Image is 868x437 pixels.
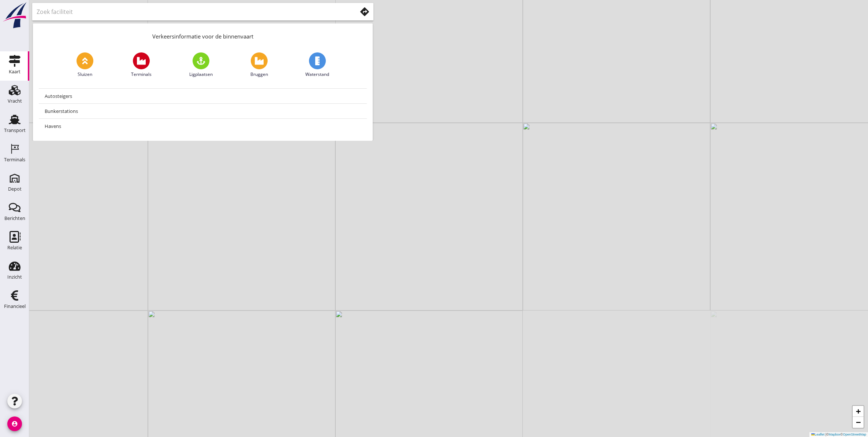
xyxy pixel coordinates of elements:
span: Bruggen [250,71,268,78]
div: Depot [8,187,22,191]
a: Leaflet [811,433,824,436]
div: Kaart [9,69,21,74]
div: © © [809,432,868,437]
span: Terminals [131,71,152,78]
span: + [856,407,861,416]
a: Zoom in [853,406,864,417]
div: Transport [4,128,26,133]
a: OpenStreetMap [843,433,866,436]
a: Terminals [131,52,152,78]
div: Bunkerstations [45,107,361,115]
input: Zoek faciliteit [37,6,347,18]
div: Relatie [7,245,22,250]
a: Sluizen [77,52,93,78]
a: Waterstand [305,52,329,78]
span: Waterstand [305,71,329,78]
div: Havens [45,122,361,131]
span: Ligplaatsen [189,71,213,78]
div: Berichten [4,216,25,221]
span: Sluizen [78,71,92,78]
span: | [826,433,826,436]
span: − [856,418,861,427]
a: Mapbox [829,433,841,436]
div: Verkeersinformatie voor de binnenvaart [33,23,373,47]
div: Terminals [4,157,25,162]
div: Inzicht [7,275,22,279]
img: logo-small.a267ee39.svg [1,2,28,29]
i: account_circle [7,416,22,431]
div: Financieel [4,304,26,309]
a: Bruggen [250,52,268,78]
a: Ligplaatsen [189,52,213,78]
div: Vracht [8,99,22,103]
div: Autosteigers [45,92,361,100]
a: Zoom out [853,417,864,428]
